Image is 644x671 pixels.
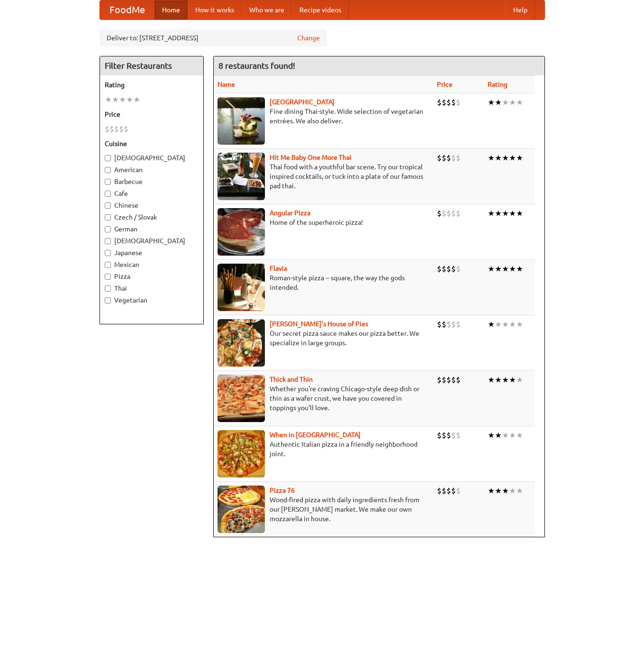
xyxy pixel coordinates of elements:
[105,272,199,281] label: Pizza
[270,98,335,106] a: [GEOGRAPHIC_DATA]
[488,430,495,441] li: ★
[502,486,509,496] li: ★
[456,264,461,274] li: $
[495,264,502,274] li: ★
[105,248,199,257] label: Japanese
[442,97,446,108] li: $
[218,440,430,459] p: Authentic Italian pizza in a friendly neighborhood joint.
[270,265,287,272] a: Flavia
[442,486,446,496] li: $
[218,384,430,413] p: Whether you're craving Chicago-style deep dish or thin as a wafer crust, we have you covered in t...
[488,319,495,330] li: ★
[495,97,502,108] li: ★
[105,212,199,222] label: Czech / Slovak
[188,0,242,19] a: How it works
[451,375,456,385] li: $
[218,329,430,348] p: Our secret pizza sauce makes our pizza better. We specialize in large groups.
[105,110,199,119] h5: Price
[292,0,349,19] a: Recipe videos
[446,430,451,441] li: $
[270,320,368,328] a: [PERSON_NAME]'s House of Pies
[218,218,430,227] p: Home of the superheroic pizza!
[270,154,352,161] a: Hit Me Baby One More Thai
[509,486,516,496] li: ★
[218,375,265,422] img: thick.jpg
[437,319,442,330] li: $
[105,285,111,292] input: Thai
[488,264,495,274] li: ★
[270,376,313,383] a: Thick and Thin
[105,177,199,186] label: Barbecue
[437,430,442,441] li: $
[446,375,451,385] li: $
[218,208,265,256] img: angular.jpg
[456,208,461,219] li: $
[495,153,502,163] li: ★
[270,487,295,494] a: Pizza 76
[218,430,265,478] img: wheninrome.jpg
[112,94,119,105] li: ★
[442,264,446,274] li: $
[270,209,310,217] a: Angular Pizza
[218,81,235,88] a: Name
[105,262,111,268] input: Mexican
[105,224,199,234] label: German
[488,208,495,219] li: ★
[437,97,442,108] li: $
[105,155,111,161] input: [DEMOGRAPHIC_DATA]
[124,124,128,134] li: $
[119,124,124,134] li: $
[451,430,456,441] li: $
[509,264,516,274] li: ★
[446,319,451,330] li: $
[437,486,442,496] li: $
[488,153,495,163] li: ★
[509,430,516,441] li: ★
[114,124,119,134] li: $
[133,94,140,105] li: ★
[516,97,523,108] li: ★
[456,486,461,496] li: $
[516,264,523,274] li: ★
[451,486,456,496] li: $
[456,153,461,163] li: $
[509,153,516,163] li: ★
[495,375,502,385] li: ★
[218,107,430,126] p: Fine dining Thai-style. Wide selection of vegetarian entrées. We also deliver.
[502,97,509,108] li: ★
[495,208,502,219] li: ★
[446,264,451,274] li: $
[126,94,133,105] li: ★
[516,153,523,163] li: ★
[446,208,451,219] li: $
[105,139,199,148] h5: Cuisine
[242,0,292,19] a: Who we are
[270,431,361,439] a: When in [GEOGRAPHIC_DATA]
[488,486,495,496] li: ★
[105,94,112,105] li: ★
[502,375,509,385] li: ★
[105,274,111,280] input: Pizza
[100,56,203,75] h4: Filter Restaurants
[516,319,523,330] li: ★
[109,124,114,134] li: $
[105,124,109,134] li: $
[100,0,154,19] a: FoodMe
[105,284,199,293] label: Thai
[451,264,456,274] li: $
[154,0,188,19] a: Home
[105,179,111,185] input: Barbecue
[105,153,199,163] label: [DEMOGRAPHIC_DATA]
[495,319,502,330] li: ★
[105,191,111,197] input: Cafe
[451,153,456,163] li: $
[105,260,199,269] label: Mexican
[105,238,111,244] input: [DEMOGRAPHIC_DATA]
[105,202,111,209] input: Chinese
[495,430,502,441] li: ★
[446,97,451,108] li: $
